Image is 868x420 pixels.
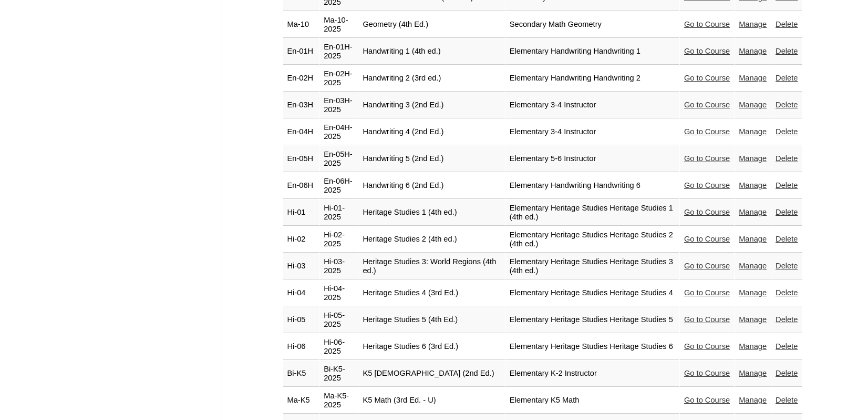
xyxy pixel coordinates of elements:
[776,127,798,136] a: Delete
[358,334,504,360] td: Heritage Studies 6 (3rd Ed.)
[684,181,730,189] a: Go to Course
[283,65,319,92] td: En-02H
[319,65,358,92] td: En-02H-2025
[684,208,730,216] a: Go to Course
[358,387,504,414] td: K5 Math (3rd Ed. - U)
[684,127,730,136] a: Go to Course
[505,280,679,306] td: Elementary Heritage Studies Heritage Studies 4
[739,342,767,351] a: Manage
[776,342,798,351] a: Delete
[739,235,767,243] a: Manage
[776,288,798,297] a: Delete
[319,387,358,414] td: Ma-K5-2025
[739,396,767,404] a: Manage
[283,334,319,360] td: Hi-06
[505,119,679,145] td: Elementary 3-4 Instructor
[319,226,358,253] td: Hi-02-2025
[319,38,358,65] td: En-01H-2025
[776,181,798,189] a: Delete
[739,208,767,216] a: Manage
[505,334,679,360] td: Elementary Heritage Studies Heritage Studies 6
[739,262,767,270] a: Manage
[684,315,730,324] a: Go to Course
[684,235,730,243] a: Go to Course
[358,173,504,199] td: Handwriting 6 (2nd Ed.)
[319,334,358,360] td: Hi-06-2025
[739,154,767,163] a: Manage
[776,315,798,324] a: Delete
[319,199,358,226] td: Hi-01-2025
[739,127,767,136] a: Manage
[283,119,319,145] td: En-04H
[358,199,504,226] td: Heritage Studies 1 (4th ed.)
[358,146,504,172] td: Handwriting 5 (2nd Ed.)
[358,361,504,387] td: K5 [DEMOGRAPHIC_DATA] (2nd Ed.)
[684,369,730,377] a: Go to Course
[319,92,358,118] td: En-03H-2025
[739,315,767,324] a: Manage
[505,226,679,253] td: Elementary Heritage Studies Heritage Studies 2 (4th ed.)
[739,74,767,82] a: Manage
[283,12,319,38] td: Ma-10
[505,173,679,199] td: Elementary Handwriting Handwriting 6
[319,307,358,333] td: Hi-05-2025
[319,12,358,38] td: Ma-10-2025
[739,47,767,55] a: Manage
[505,387,679,414] td: Elementary K5 Math
[505,146,679,172] td: Elementary 5-6 Instructor
[283,253,319,279] td: Hi-03
[776,154,798,163] a: Delete
[358,119,504,145] td: Handwriting 4 (2nd Ed.)
[319,173,358,199] td: En-06H-2025
[358,12,504,38] td: Geometry (4th Ed.)
[684,74,730,82] a: Go to Course
[684,101,730,109] a: Go to Course
[776,20,798,28] a: Delete
[319,146,358,172] td: En-05H-2025
[319,253,358,279] td: Hi-03-2025
[776,208,798,216] a: Delete
[684,154,730,163] a: Go to Course
[505,307,679,333] td: Elementary Heritage Studies Heritage Studies 5
[776,47,798,55] a: Delete
[283,387,319,414] td: Ma-K5
[358,226,504,253] td: Heritage Studies 2 (4th ed.)
[739,369,767,377] a: Manage
[505,361,679,387] td: Elementary K-2 Instructor
[283,307,319,333] td: Hi-05
[505,65,679,92] td: Elementary Handwriting Handwriting 2
[319,361,358,387] td: Bi-K5-2025
[776,396,798,404] a: Delete
[739,181,767,189] a: Manage
[684,20,730,28] a: Go to Course
[505,199,679,226] td: Elementary Heritage Studies Heritage Studies 1 (4th ed.)
[505,12,679,38] td: Secondary Math Geometry
[684,47,730,55] a: Go to Course
[684,396,730,404] a: Go to Course
[358,280,504,306] td: Heritage Studies 4 (3rd Ed.)
[739,288,767,297] a: Manage
[358,65,504,92] td: Handwriting 2 (3rd ed.)
[319,280,358,306] td: Hi-04-2025
[283,38,319,65] td: En-01H
[283,173,319,199] td: En-06H
[319,119,358,145] td: En-04H-2025
[505,38,679,65] td: Elementary Handwriting Handwriting 1
[283,280,319,306] td: Hi-04
[283,92,319,118] td: En-03H
[283,146,319,172] td: En-05H
[776,235,798,243] a: Delete
[776,369,798,377] a: Delete
[684,342,730,351] a: Go to Course
[283,226,319,253] td: Hi-02
[776,262,798,270] a: Delete
[358,38,504,65] td: Handwriting 1 (4th ed.)
[283,199,319,226] td: Hi-01
[739,101,767,109] a: Manage
[776,74,798,82] a: Delete
[505,92,679,118] td: Elementary 3-4 Instructor
[776,101,798,109] a: Delete
[505,253,679,279] td: Elementary Heritage Studies Heritage Studies 3 (4th ed.)
[283,361,319,387] td: Bi-K5
[358,253,504,279] td: Heritage Studies 3: World Regions (4th ed.)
